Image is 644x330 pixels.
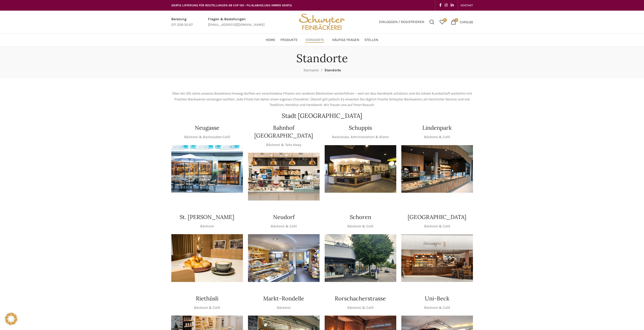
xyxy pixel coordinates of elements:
[263,295,304,302] h4: Markt-Rondelle
[324,68,341,72] span: Standorte
[266,142,301,148] p: Bäckerei & Take Away
[248,234,320,282] img: Neudorf_1
[297,19,347,24] a: Site logo
[325,145,396,193] div: 1 / 1
[171,113,473,119] h2: Stadt [GEOGRAPHIC_DATA]
[379,20,424,24] span: Einloggen / Registrieren
[273,213,295,221] h4: Neudorf
[437,17,447,27] a: 0
[461,4,473,7] span: KONTAKT
[171,4,292,7] span: GRATIS LIEFERUNG FÜR BESTELLUNGEN AB CHF 150 - FILIALABHOLUNG IMMER GRATIS
[401,145,473,193] img: 017-e1571925257345
[349,124,372,132] h4: Schuppis
[401,145,473,193] div: 1 / 1
[266,35,275,45] a: Home
[194,305,220,311] p: Bäckerei & Café
[171,91,473,108] p: Über die 120 Jahre unseres Bestehens hinweg durften wir verschiedene Filialen von anderen Bäckere...
[200,224,214,229] p: Bäckerei
[408,213,466,221] h4: [GEOGRAPHIC_DATA]
[296,52,348,65] h1: Standorte
[248,153,320,201] img: Bahnhof St. Gallen
[208,16,265,28] a: Infobox link
[271,224,297,229] p: Bäckerei & Café
[280,35,300,45] a: Produkte
[184,134,230,140] p: Bäckerei & Backstuben Café
[332,134,389,140] p: Backstube, Administration & Bistro
[424,305,450,311] p: Bäckerei & Café
[460,20,473,24] bdi: 0.00
[196,295,218,302] h4: Riethüsli
[335,295,386,302] h4: Rorschacherstrasse
[171,234,243,282] img: schwyter-23
[248,234,320,282] div: 1 / 1
[448,17,475,27] a: 0 CHF0.00
[325,234,396,282] div: 1 / 1
[461,0,473,10] a: KONTAKT
[424,224,450,229] p: Bäckerei & Café
[171,16,193,28] a: Infobox link
[424,134,450,140] p: Bäckerei & Café
[377,17,427,27] a: Einloggen / Registrieren
[458,0,475,10] div: Secondary navigation
[195,124,219,132] h4: Neugasse
[171,234,243,282] div: 1 / 1
[332,35,359,45] a: Häufige Fragen
[169,35,475,45] div: Main navigation
[280,38,298,42] span: Produkte
[425,295,449,302] h4: Uni-Beck
[438,2,443,9] a: Facebook social link
[427,17,437,27] a: Suchen
[171,145,243,193] div: 1 / 1
[347,224,373,229] p: Bäckerei & Café
[350,213,371,221] h4: Schoren
[332,38,359,42] span: Häufige Fragen
[303,68,319,72] a: Startseite
[437,17,447,27] div: Meine Wunschliste
[171,145,243,193] img: Neugasse
[297,11,347,33] img: Bäckerei Schwyter
[266,38,275,42] span: Home
[449,2,455,9] a: Linkedin social link
[401,234,473,282] div: 1 / 1
[325,145,396,193] img: 150130-Schwyter-013
[248,153,320,201] div: 1 / 1
[460,20,466,24] span: CHF
[401,234,473,282] img: Schwyter-1800x900
[443,18,447,22] span: 0
[443,2,449,9] a: Instagram social link
[364,38,378,42] span: Stellen
[277,305,291,311] p: Bäckerei
[325,234,396,282] img: 0842cc03-b884-43c1-a0c9-0889ef9087d6 copy
[347,305,373,311] p: Bäckerei & Café
[305,35,327,45] a: Standorte
[422,124,452,132] h4: Lindenpark
[248,124,320,140] h4: Bahnhof [GEOGRAPHIC_DATA]
[454,18,458,22] span: 0
[180,213,234,221] h4: St. [PERSON_NAME]
[305,38,324,42] span: Standorte
[364,35,378,45] a: Stellen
